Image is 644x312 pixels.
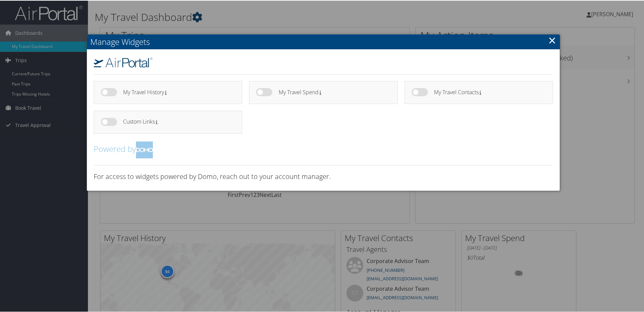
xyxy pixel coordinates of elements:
[94,141,553,158] h2: Powered by
[94,171,553,181] h3: For access to widgets powered by Domo, reach out to your account manager.
[94,57,153,67] img: airportal-logo.png
[123,89,230,95] h4: My Travel History
[434,89,541,95] h4: My Travel Contacts
[87,34,560,49] h2: Manage Widgets
[548,33,556,46] a: Close
[123,118,230,124] h4: Custom Links
[136,141,153,158] img: domo-logo.png
[279,89,386,95] h4: My Travel Spend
